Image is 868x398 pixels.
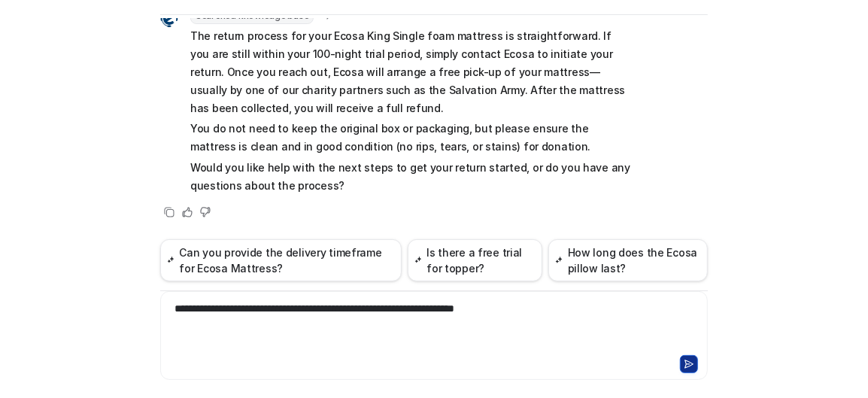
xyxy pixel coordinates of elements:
img: Widget [160,10,178,28]
button: Can you provide the delivery timeframe for Ecosa Mattress? [160,239,402,281]
button: Is there a free trial for topper? [408,239,542,281]
p: The return process for your Ecosa King Single foam mattress is straightforward. If you are still ... [190,27,630,117]
p: Would you like help with the next steps to get your return started, or do you have any questions ... [190,159,630,195]
button: How long does the Ecosa pillow last? [548,239,708,281]
span: Searched knowledge base [190,9,314,24]
p: You do not need to keep the original box or packaging, but please ensure the mattress is clean an... [190,120,630,156]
